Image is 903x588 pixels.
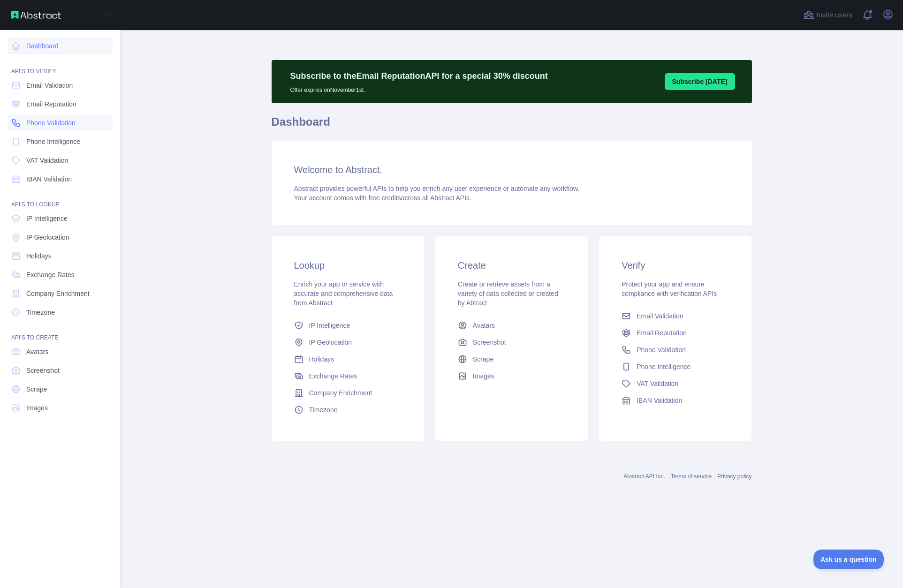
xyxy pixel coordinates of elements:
[290,83,548,94] p: Offer expires on November 1st.
[473,371,494,381] span: Images
[816,10,852,21] span: Invite users
[290,317,405,334] a: IP Intelligence
[8,189,113,208] div: API'S TO LOOKUP
[8,343,113,360] a: Avatars
[26,156,68,165] span: VAT Validation
[26,308,55,317] span: Timezone
[454,317,569,334] a: Avatars
[454,368,569,384] a: Images
[309,405,338,415] span: Timezone
[26,81,73,90] span: Email Validation
[11,11,61,19] img: Abstract API
[8,38,113,54] a: Dashboard
[665,73,735,90] button: Subscribe [DATE]
[637,362,691,371] span: Phone Intelligence
[290,334,405,351] a: IP Geolocation
[622,280,717,297] span: Protect your app and ensure compliance with verification APIs
[473,338,506,347] span: Screenshot
[8,210,113,227] a: IP Intelligence
[618,324,733,341] a: Email Reputation
[290,351,405,368] a: Holidays
[369,194,401,202] span: free credits
[8,229,113,246] a: IP Geolocation
[294,163,729,176] h3: Welcome to Abstract.
[637,345,686,354] span: Phone Validation
[8,77,113,94] a: Email Validation
[671,473,712,480] a: Terms of service
[618,375,733,392] a: VAT Validation
[8,400,113,416] a: Images
[622,259,729,272] h3: Verify
[309,371,357,381] span: Exchange Rates
[637,396,682,405] span: IBAN Validation
[618,341,733,358] a: Phone Validation
[294,280,393,307] span: Enrich your app or service with accurate and comprehensive data from Abstract
[290,384,405,401] a: Company Enrichment
[637,311,683,321] span: Email Validation
[473,321,495,330] span: Avatars
[290,69,548,83] p: Subscribe to the Email Reputation API for a special 30 % discount
[8,56,113,75] div: API'S TO VERIFY
[8,304,113,321] a: Timezone
[309,388,372,398] span: Company Enrichment
[290,368,405,384] a: Exchange Rates
[623,473,665,480] a: Abstract API Inc.
[618,308,733,324] a: Email Validation
[8,381,113,398] a: Scrape
[8,248,113,264] a: Holidays
[26,174,72,184] span: IBAN Validation
[26,347,48,356] span: Avatars
[294,185,580,192] span: Abstract provides powerful APIs to help you enrich any user experience or automate any workflow.
[458,280,558,307] span: Create or retrieve assets from a variety of data collected or created by Abtract
[473,354,493,364] span: Scrape
[8,96,113,113] a: Email Reputation
[8,133,113,150] a: Phone Intelligence
[813,550,884,569] iframe: Toggle Customer Support
[618,358,733,375] a: Phone Intelligence
[309,338,352,347] span: IP Geolocation
[454,334,569,351] a: Screenshot
[637,328,687,338] span: Email Reputation
[309,321,350,330] span: IP Intelligence
[294,194,471,202] span: Your account comes with across all Abstract APIs.
[618,392,733,409] a: IBAN Validation
[26,366,60,375] span: Screenshot
[26,118,76,128] span: Phone Validation
[637,379,678,388] span: VAT Validation
[26,270,75,279] span: Exchange Rates
[8,266,113,283] a: Exchange Rates
[8,285,113,302] a: Company Enrichment
[8,323,113,341] div: API'S TO CREATE
[26,233,69,242] span: IP Geolocation
[26,251,52,261] span: Holidays
[8,362,113,379] a: Screenshot
[26,289,90,298] span: Company Enrichment
[290,401,405,418] a: Timezone
[8,152,113,169] a: VAT Validation
[309,354,334,364] span: Holidays
[26,214,68,223] span: IP Intelligence
[294,259,402,272] h3: Lookup
[717,473,751,480] a: Privacy policy
[272,114,752,137] h1: Dashboard
[801,8,854,23] button: Invite users
[26,384,47,394] span: Scrape
[8,171,113,188] a: IBAN Validation
[26,99,76,109] span: Email Reputation
[8,114,113,131] a: Phone Validation
[458,259,565,272] h3: Create
[26,403,48,413] span: Images
[26,137,80,146] span: Phone Intelligence
[454,351,569,368] a: Scrape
